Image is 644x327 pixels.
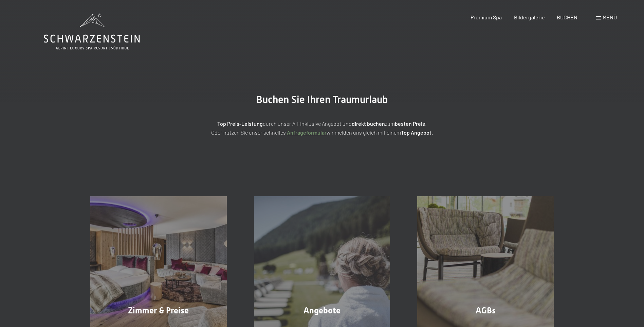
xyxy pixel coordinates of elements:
span: Menü [603,14,617,20]
strong: direkt buchen [352,120,385,127]
strong: Top Angebot. [401,129,433,136]
a: Bildergalerie [514,14,545,20]
a: Premium Spa [471,14,502,20]
span: Zimmer & Preise [128,306,189,315]
a: Anfrageformular [287,129,327,136]
strong: Top Preis-Leistung [217,120,263,127]
span: Angebote [303,306,341,315]
p: durch unser All-inklusive Angebot und zum ! Oder nutzen Sie unser schnelles wir melden uns gleich... [152,119,492,137]
a: BUCHEN [557,14,577,20]
span: AGBs [476,306,496,315]
strong: besten Preis [395,120,425,127]
span: Buchen Sie Ihren Traumurlaub [256,93,388,105]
